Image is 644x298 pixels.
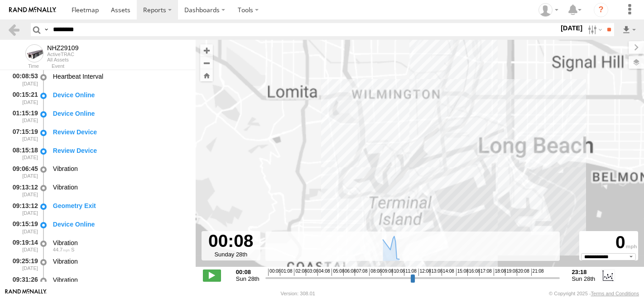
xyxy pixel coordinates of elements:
span: 12:08 [418,269,431,276]
span: 04:08 [317,269,330,276]
strong: 23:18 [572,269,595,275]
a: Back to previous Page [7,23,20,36]
div: ActiveTRAC [47,52,79,57]
a: Terms and Conditions [591,291,639,296]
span: 08:08 [369,269,382,276]
span: 11:08 [404,269,417,276]
div: Vibration [53,276,187,284]
span: 19:08 [505,269,518,276]
div: Review Device [53,128,187,136]
div: 00:08:53 [DATE] [7,71,39,88]
div: Event [52,64,196,69]
div: Device Online [53,109,187,118]
span: 06:08 [343,269,356,276]
strong: 00:08 [236,269,260,275]
span: 14:08 [442,269,454,276]
div: 09:19:14 [DATE] [7,237,39,254]
div: Geometry Exit [53,202,187,210]
label: Search Filter Options [584,23,604,36]
div: 09:31:26 [DATE] [7,274,39,291]
span: 44.7 [53,247,70,252]
label: Search Query [43,23,50,36]
div: NHZ29109 - View Asset History [47,44,79,52]
div: Review Device [53,147,187,155]
span: 09:08 [381,269,394,276]
div: Time [7,64,39,69]
span: 05:08 [332,269,344,276]
div: Device Online [53,91,187,99]
span: Sun 28th Sep 2025 [572,275,595,282]
span: 03:08 [306,269,318,276]
div: 09:25:19 [DATE] [7,256,39,273]
div: 00:15:21 [DATE] [7,90,39,106]
span: 13:08 [430,269,442,276]
span: Sun 28th Sep 2025 [236,275,260,282]
span: 18:08 [494,269,506,276]
span: Heading: 197 [71,247,74,252]
button: Zoom Home [200,69,213,81]
a: Visit our Website [5,289,47,298]
div: 07:15:19 [DATE] [7,127,39,143]
div: 09:15:19 [DATE] [7,219,39,236]
span: 02:08 [294,269,307,276]
div: Vibration [53,165,187,173]
div: 09:06:45 [DATE] [7,164,39,180]
span: 10:08 [392,269,405,276]
div: Device Online [53,220,187,228]
span: 07:08 [355,269,367,276]
div: Heartbeat Interval [53,72,187,80]
div: 08:15:18 [DATE] [7,145,39,162]
div: 09:13:12 [DATE] [7,200,39,217]
div: Version: 308.01 [281,291,315,296]
span: 00:08 [268,269,281,276]
img: rand-logo.svg [9,7,56,13]
span: 16:08 [467,269,480,276]
button: Zoom out [200,57,213,69]
div: Vibration [53,239,187,247]
div: Vibration [53,183,187,191]
button: Zoom in [200,44,213,57]
label: [DATE] [559,23,584,33]
span: 21:08 [531,269,544,276]
div: 01:15:19 [DATE] [7,108,39,125]
label: Play/Stop [203,270,221,281]
div: © Copyright 2025 - [549,291,639,296]
label: Export results as... [621,23,637,36]
i: ? [594,3,608,17]
div: 09:13:12 [DATE] [7,182,39,199]
span: 15:08 [456,269,469,276]
div: Zulema McIntosch [535,3,562,17]
div: All Assets [47,57,79,62]
span: 20:08 [517,269,529,276]
span: 01:08 [280,269,293,276]
div: 0 [581,232,637,253]
span: 17:08 [479,269,492,276]
div: Vibration [53,257,187,265]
